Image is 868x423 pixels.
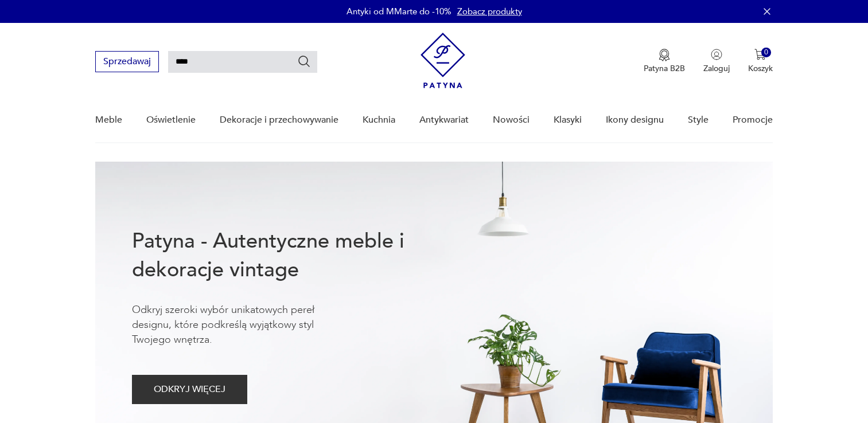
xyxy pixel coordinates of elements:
[703,63,730,74] p: Zaloguj
[761,48,771,57] div: 0
[132,227,442,284] h1: Patyna - Autentyczne meble i dekoracje vintage
[748,49,773,74] button: 0Koszyk
[644,63,685,74] p: Patyna B2B
[457,6,522,17] a: Zobacz produkty
[733,98,773,142] a: Promocje
[493,98,530,142] a: Nowości
[146,98,196,142] a: Oświetlenie
[132,386,247,394] a: ODKRYJ WIĘCEJ
[347,6,451,17] p: Antyki od MMarte do -10%
[644,49,685,74] a: Ikona medaluPatyna B2B
[703,49,730,74] button: Zaloguj
[644,49,685,74] button: Patyna B2B
[95,98,122,142] a: Meble
[554,98,582,142] a: Klasyki
[95,51,159,72] button: Sprzedawaj
[711,49,722,60] img: Ikonka użytkownika
[754,49,766,60] img: Ikona koszyka
[95,58,159,66] a: Sprzedawaj
[421,33,465,88] img: Patyna - sklep z meblami i dekoracjami vintage
[297,54,311,68] button: Szukaj
[688,98,709,142] a: Style
[220,98,338,142] a: Dekoracje i przechowywanie
[363,98,395,142] a: Kuchnia
[748,63,773,74] p: Koszyk
[659,49,670,61] img: Ikona medalu
[132,303,350,347] p: Odkryj szeroki wybór unikatowych pereł designu, które podkreślą wyjątkowy styl Twojego wnętrza.
[132,375,247,404] button: ODKRYJ WIĘCEJ
[606,98,664,142] a: Ikony designu
[419,98,469,142] a: Antykwariat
